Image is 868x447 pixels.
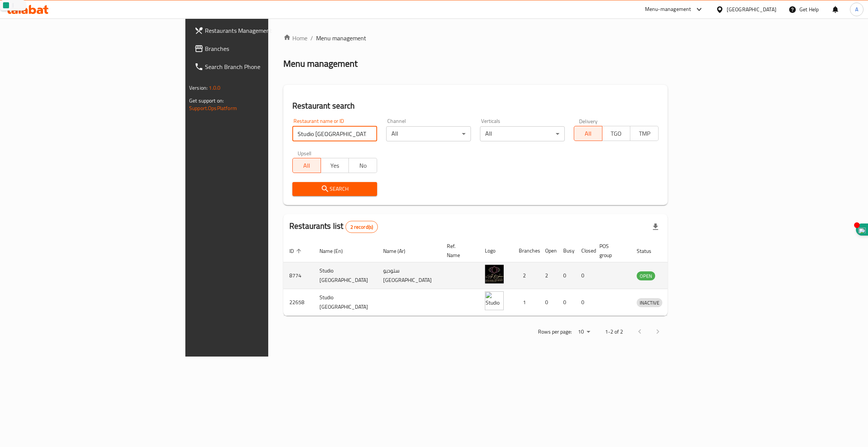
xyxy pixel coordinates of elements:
[348,158,377,173] button: No
[575,289,593,316] td: 0
[855,5,858,14] span: A
[727,5,776,14] div: [GEOGRAPHIC_DATA]
[637,299,662,307] span: INACTIVE
[377,262,441,289] td: ستوديو [GEOGRAPHIC_DATA]
[17,2,23,8] img: search.svg
[352,160,374,171] span: No
[188,40,330,58] a: Branches
[292,182,377,196] button: Search
[513,289,539,316] td: 1
[188,21,330,40] a: Restaurants Management
[189,96,224,106] span: Get support on:
[602,126,631,141] button: TGO
[605,128,628,139] span: TGO
[205,44,324,53] span: Branches
[646,218,665,236] div: Export file
[283,34,668,43] nav: breadcrumb
[579,118,598,124] label: Delivery
[292,126,377,141] input: Search for restaurant name or ID..
[599,242,622,260] span: POS group
[480,126,565,141] div: All
[630,126,659,141] button: TMP
[575,239,593,262] th: Closed
[298,184,371,194] span: Search
[539,289,557,316] td: 0
[319,246,353,256] span: Name (En)
[577,128,599,139] span: All
[321,158,349,173] button: Yes
[289,220,378,233] h2: Restaurants list
[298,150,312,156] label: Upsell
[324,160,346,171] span: Yes
[283,239,697,316] table: enhanced table
[383,246,415,256] span: Name (Ar)
[637,246,661,256] span: Status
[633,128,656,139] span: TMP
[292,158,321,173] button: All
[313,262,377,289] td: Studio [GEOGRAPHIC_DATA]
[637,272,655,280] span: OPEN
[189,103,237,113] a: Support.OpsPlatform
[485,265,504,283] img: Studio Kuwait
[479,239,513,262] th: Logo
[386,126,471,141] div: All
[316,34,366,43] span: Menu management
[557,262,575,289] td: 0
[3,2,9,8] img: logo.svg
[209,83,220,93] span: 1.0.0
[539,239,557,262] th: Open
[447,242,470,260] span: Ref. Name
[513,239,539,262] th: Branches
[345,221,378,233] div: Total records count
[513,262,539,289] td: 2
[557,289,575,316] td: 0
[189,83,208,93] span: Version:
[557,239,575,262] th: Busy
[313,289,377,316] td: Studio [GEOGRAPHIC_DATA]
[538,327,572,337] p: Rows per page:
[205,26,324,35] span: Restaurants Management
[485,291,504,310] img: Studio Kuwait
[575,326,593,338] div: Rows per page:
[296,160,318,171] span: All
[605,327,623,337] p: 1-2 of 2
[539,262,557,289] td: 2
[645,5,691,14] div: Menu-management
[289,246,304,256] span: ID
[205,62,324,71] span: Search Branch Phone
[575,262,593,289] td: 0
[292,100,659,112] h2: Restaurant search
[346,223,378,231] span: 2 record(s)
[574,126,602,141] button: All
[188,58,330,76] a: Search Branch Phone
